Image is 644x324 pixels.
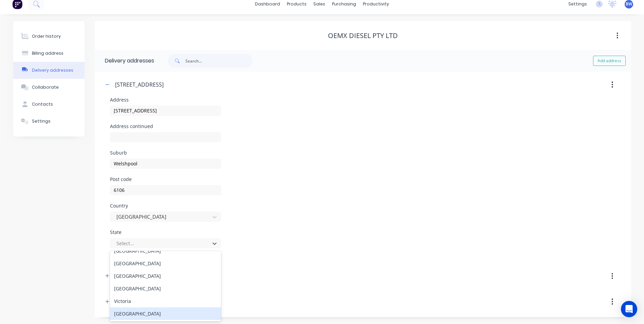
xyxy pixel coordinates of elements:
button: Delivery addresses [13,62,85,79]
input: Search... [185,54,253,68]
div: State [110,230,221,235]
div: Address [110,97,221,102]
button: Add address [593,56,626,66]
div: Country [110,203,221,208]
button: Order history [13,28,85,45]
div: [GEOGRAPHIC_DATA] [110,245,221,257]
div: Collaborate [32,84,59,90]
div: [GEOGRAPHIC_DATA] [110,282,221,295]
div: Delivery addresses [95,50,154,72]
div: Order history [32,33,61,39]
span: BW [626,1,632,7]
button: Contacts [13,96,85,113]
div: Suburb [110,150,221,155]
div: Victoria [110,295,221,307]
div: Post code [110,177,221,182]
div: OEMX Diesel Pty Ltd [328,32,398,40]
div: [STREET_ADDRESS] [115,80,164,89]
div: Settings [32,118,51,124]
div: Contacts [32,101,53,107]
div: Delivery addresses [32,67,73,73]
div: Billing address [32,50,63,56]
div: Address continued [110,124,221,129]
div: [GEOGRAPHIC_DATA] [110,270,221,282]
div: [GEOGRAPHIC_DATA] [110,257,221,270]
div: Open Intercom Messenger [621,301,637,317]
button: Billing address [13,45,85,62]
button: Settings [13,113,85,130]
button: Collaborate [13,79,85,96]
div: [GEOGRAPHIC_DATA] [110,307,221,320]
